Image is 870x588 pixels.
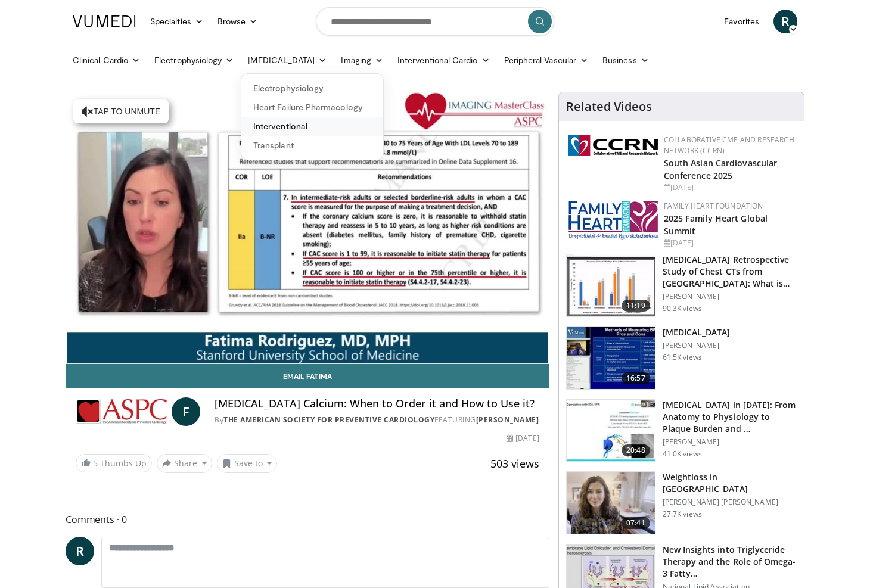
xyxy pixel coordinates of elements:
[241,136,383,155] a: Transplant
[622,372,650,384] span: 16:57
[157,454,212,473] button: Share
[147,48,241,72] a: Electrophysiology
[663,254,797,290] h3: [MEDICAL_DATA] Retrospective Study of Chest CTs from [GEOGRAPHIC_DATA]: What is the Re…
[566,254,797,317] a: 11:19 [MEDICAL_DATA] Retrospective Study of Chest CTs from [GEOGRAPHIC_DATA]: What is the Re… [PE...
[66,364,549,388] a: Email Fatima
[663,544,797,580] h3: New Insights into Triglyceride Therapy and the Role of Omega-3 Fatty…
[210,10,265,33] a: Browse
[663,497,797,507] p: [PERSON_NAME] [PERSON_NAME]
[390,48,497,72] a: Interventional Cardio
[568,135,658,156] img: a04ee3ba-8487-4636-b0fb-5e8d268f3737.png.150x105_q85_autocrop_double_scale_upscale_version-0.2.png
[567,400,655,462] img: 823da73b-7a00-425d-bb7f-45c8b03b10c3.150x105_q85_crop-smart_upscale.jpg
[663,449,702,459] p: 41.0K views
[93,458,98,469] span: 5
[73,99,169,123] button: Tap to unmute
[622,300,650,312] span: 11:19
[507,433,539,444] div: [DATE]
[241,79,383,98] a: Electrophysiology
[663,326,731,338] h3: [MEDICAL_DATA]
[566,326,797,390] a: 16:57 [MEDICAL_DATA] [PERSON_NAME] 61.5K views
[316,7,554,36] input: Search topics, interventions
[497,48,595,72] a: Peripheral Vascular
[66,537,94,565] a: R
[73,15,136,27] img: VuMedi Logo
[76,454,152,472] a: 5 Thumbs Up
[66,92,549,364] video-js: Video Player
[143,10,210,33] a: Specialties
[241,98,383,117] a: Heart Failure Pharmacology
[476,415,539,425] a: [PERSON_NAME]
[664,157,778,181] a: South Asian Cardiovascular Conference 2025
[773,10,797,33] a: R
[622,517,650,529] span: 07:41
[217,454,278,473] button: Save to
[568,201,658,240] img: 96363db5-6b1b-407f-974b-715268b29f70.jpeg.150x105_q85_autocrop_double_scale_upscale_version-0.2.jpg
[215,415,539,425] div: By FEATURING
[663,471,797,495] h3: Weightloss in [GEOGRAPHIC_DATA]
[567,472,655,534] img: 9983fed1-7565-45be-8934-aef1103ce6e2.150x105_q85_crop-smart_upscale.jpg
[663,437,797,447] p: [PERSON_NAME]
[717,10,766,33] a: Favorites
[663,341,731,350] p: [PERSON_NAME]
[66,512,549,527] span: Comments 0
[172,397,200,426] a: F
[566,399,797,462] a: 20:48 [MEDICAL_DATA] in [DATE]: From Anatomy to Physiology to Plaque Burden and … [PERSON_NAME] 4...
[241,117,383,136] a: Interventional
[663,304,702,313] p: 90.3K views
[664,182,794,193] div: [DATE]
[566,99,652,114] h4: Related Videos
[664,201,763,211] a: Family Heart Foundation
[622,444,650,456] span: 20:48
[663,292,797,301] p: [PERSON_NAME]
[664,135,794,155] a: Collaborative CME and Research Network (CCRN)
[595,48,656,72] a: Business
[334,48,390,72] a: Imaging
[66,48,147,72] a: Clinical Cardio
[567,254,655,316] img: c2eb46a3-50d3-446d-a553-a9f8510c7760.150x105_q85_crop-smart_upscale.jpg
[566,471,797,534] a: 07:41 Weightloss in [GEOGRAPHIC_DATA] [PERSON_NAME] [PERSON_NAME] 27.7K views
[215,397,539,410] h4: [MEDICAL_DATA] Calcium: When to Order it and How to Use it?
[241,48,334,72] a: [MEDICAL_DATA]
[663,353,702,362] p: 61.5K views
[567,327,655,389] img: a92b9a22-396b-4790-a2bb-5028b5f4e720.150x105_q85_crop-smart_upscale.jpg
[76,397,167,426] img: The American Society for Preventive Cardiology
[223,415,434,425] a: The American Society for Preventive Cardiology
[663,509,702,519] p: 27.7K views
[490,456,539,471] span: 503 views
[664,238,794,248] div: [DATE]
[664,213,768,237] a: 2025 Family Heart Global Summit
[663,399,797,435] h3: [MEDICAL_DATA] in [DATE]: From Anatomy to Physiology to Plaque Burden and …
